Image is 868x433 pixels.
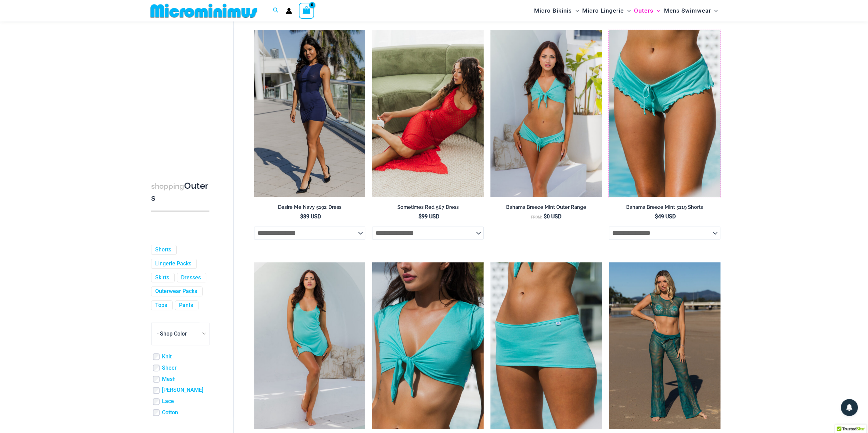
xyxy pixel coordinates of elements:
[490,204,602,211] h2: Bahama Breeze Mint Outer Range
[162,387,203,394] a: [PERSON_NAME]
[653,2,660,19] span: Menu Toggle
[162,365,177,372] a: Sheer
[155,302,167,309] a: Tops
[155,274,169,281] a: Skirts
[372,204,484,213] a: Sometimes Red 587 Dress
[372,262,484,429] a: Bahama Breeze Mint 9116 Crop Top 01Bahama Breeze Mint 9116 Crop Top 02Bahama Breeze Mint 9116 Cro...
[254,262,366,429] img: Bahama Breeze Mint 5867 Dress 01
[179,302,193,309] a: Pants
[609,262,720,429] a: Show Stopper Jade 366 Top 5007 pants 03Show Stopper Fuchsia 366 Top 5007 pants 03Show Stopper Fuc...
[254,204,366,211] h2: Desire Me Navy 5192 Dress
[181,274,201,281] a: Dresses
[372,262,484,429] img: Bahama Breeze Mint 9116 Crop Top 01
[418,213,439,220] bdi: 99 USD
[544,213,561,220] bdi: 0 USD
[572,2,579,19] span: Menu Toggle
[711,2,718,19] span: Menu Toggle
[655,213,676,220] bdi: 49 USD
[151,323,209,345] span: - Shop Color
[254,30,366,197] img: Desire Me Navy 5192 Dress 11
[254,262,366,429] a: Bahama Breeze Mint 5867 Dress 01Bahama Breeze Mint 5867 Dress 03Bahama Breeze Mint 5867 Dress 03
[532,2,580,19] a: Micro BikinisMenu ToggleMenu Toggle
[490,262,602,429] img: Bahama Breeze Mint 522 Skirt 01
[655,213,658,220] span: $
[534,2,572,19] span: Micro Bikinis
[299,3,314,18] a: View Shopping Cart, empty
[273,6,279,15] a: Search icon link
[254,30,366,197] a: Desire Me Navy 5192 Dress 11Desire Me Navy 5192 Dress 09Desire Me Navy 5192 Dress 09
[372,204,484,211] h2: Sometimes Red 587 Dress
[582,2,624,19] span: Micro Lingerie
[151,182,184,190] span: shopping
[155,246,171,253] a: Shorts
[148,3,260,18] img: MM SHOP LOGO FLAT
[580,2,632,19] a: Micro LingerieMenu ToggleMenu Toggle
[157,331,187,337] span: - Shop Color
[624,2,631,19] span: Menu Toggle
[609,204,720,211] h2: Bahama Breeze Mint 5119 Shorts
[162,398,174,405] a: Lace
[531,215,542,219] span: From:
[300,213,303,220] span: $
[162,376,176,383] a: Mesh
[490,30,602,197] a: Bahama Breeze Mint 9116 Crop Top 5119 Shorts 01v2Bahama Breeze Mint 9116 Crop Top 5119 Shorts 04v...
[490,262,602,429] a: Bahama Breeze Mint 522 Skirt 01Bahama Breeze Mint 522 Skirt 02Bahama Breeze Mint 522 Skirt 02
[162,353,172,360] a: Knit
[162,409,178,416] a: Cotton
[609,262,720,429] img: Show Stopper Jade 366 Top 5007 pants 03
[609,204,720,213] a: Bahama Breeze Mint 5119 Shorts
[286,8,292,14] a: Account icon link
[418,213,422,220] span: $
[155,288,197,295] a: Outerwear Packs
[531,1,721,20] nav: Site Navigation
[632,2,662,19] a: OutersMenu ToggleMenu Toggle
[609,30,720,197] a: Bahama Breeze Mint 5119 Shorts 01Bahama Breeze Mint 5119 Shorts 02Bahama Breeze Mint 5119 Shorts 02
[151,323,209,345] span: - Shop Color
[151,180,209,204] h3: Outers
[544,213,547,220] span: $
[254,204,366,213] a: Desire Me Navy 5192 Dress
[662,2,719,19] a: Mens SwimwearMenu ToggleMenu Toggle
[300,213,321,220] bdi: 89 USD
[490,30,602,197] img: Bahama Breeze Mint 9116 Crop Top 5119 Shorts 01v2
[372,30,484,197] a: Sometimes Red 587 Dress 10Sometimes Red 587 Dress 09Sometimes Red 587 Dress 09
[490,204,602,213] a: Bahama Breeze Mint Outer Range
[155,260,191,267] a: Lingerie Packs
[664,2,711,19] span: Mens Swimwear
[151,23,212,159] iframe: TrustedSite Certified
[634,2,653,19] span: Outers
[372,30,484,197] img: Sometimes Red 587 Dress 10
[609,30,720,197] img: Bahama Breeze Mint 5119 Shorts 01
